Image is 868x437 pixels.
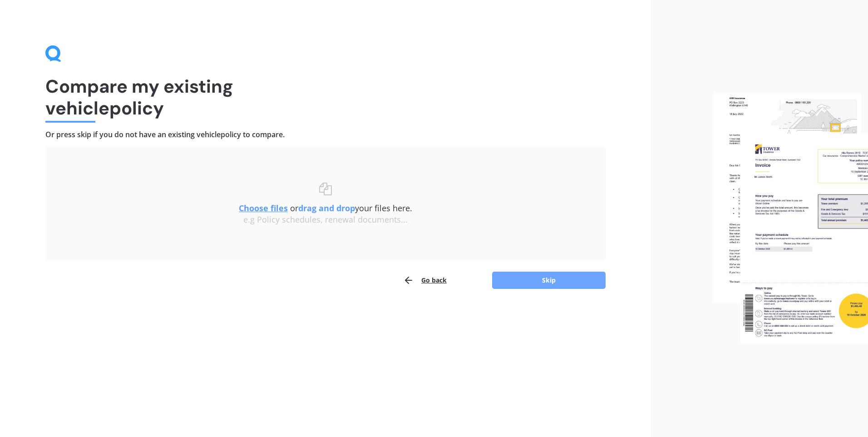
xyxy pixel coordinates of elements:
[403,271,447,289] button: Go back
[45,130,606,139] h4: Or press skip if you do not have an existing vehicle policy to compare.
[45,75,606,119] h1: Compare my existing vehicle policy
[298,203,355,214] b: drag and drop
[239,203,288,214] u: Choose files
[492,272,606,289] button: Skip
[713,94,868,343] img: files.webp
[239,203,412,214] span: or your files here.
[64,215,587,225] div: e.g Policy schedules, renewal documents...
